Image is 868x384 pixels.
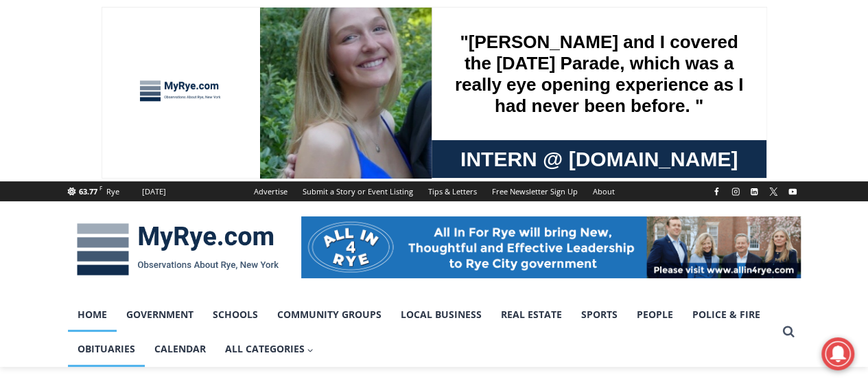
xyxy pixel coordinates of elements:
div: Co-sponsored by Westchester County Parks [144,41,198,113]
a: Free Newsletter Sign Up [484,181,585,201]
h4: [PERSON_NAME] Read Sanctuary Fall Fest: [DATE] [11,138,183,170]
a: Obituaries [68,332,145,366]
a: [PERSON_NAME] Read Sanctuary Fall Fest: [DATE] [1,137,205,171]
button: Child menu of All Categories [215,332,324,366]
a: Government [117,297,203,332]
nav: Secondary Navigation [246,181,622,201]
div: / [154,116,157,130]
a: Community Groups [268,297,391,332]
div: [DATE] [142,185,166,198]
div: 6 [161,116,167,130]
a: Local Business [391,297,491,332]
a: X [765,183,782,200]
button: View Search Form [776,319,801,344]
a: Submit a Story or Event Listing [295,181,421,201]
a: Linkedin [746,183,762,200]
a: Instagram [727,183,744,200]
div: Rye [106,185,119,198]
span: F [99,184,102,192]
a: People [627,297,683,332]
a: Intern @ [DOMAIN_NAME] [330,133,665,171]
img: All in for Rye [301,216,801,278]
a: Calendar [145,332,215,366]
div: "[PERSON_NAME] and I covered the [DATE] Parade, which was a really eye opening experience as I ha... [347,1,648,133]
a: Police & Fire [683,297,770,332]
img: s_800_29ca6ca9-f6cc-433c-a631-14f6620ca39b.jpeg [1,1,137,137]
a: Home [68,297,117,332]
a: Real Estate [491,297,572,332]
a: YouTube [784,183,801,200]
img: MyRye.com [68,214,288,285]
a: Schools [203,297,268,332]
a: Facebook [708,183,725,200]
span: Intern @ [DOMAIN_NAME] [359,137,636,168]
a: Sports [572,297,627,332]
span: 63.77 [79,186,97,196]
a: Advertise [246,181,295,201]
a: Tips & Letters [421,181,484,201]
div: 1 [144,116,150,130]
nav: Primary Navigation [68,297,776,367]
a: About [585,181,622,201]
